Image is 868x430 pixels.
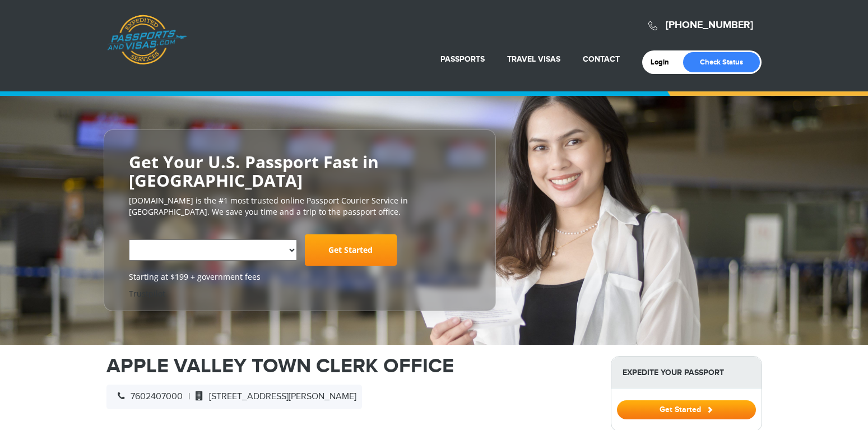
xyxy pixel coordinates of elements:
a: Travel Visas [507,54,560,64]
a: Passports [440,54,485,64]
a: Login [651,58,677,67]
a: [PHONE_NUMBER] [666,19,753,31]
button: Get Started [617,400,756,419]
p: [DOMAIN_NAME] is the #1 most trusted online Passport Courier Service in [GEOGRAPHIC_DATA]. We sav... [129,195,471,218]
a: Get Started [617,405,756,414]
div: | [106,385,362,409]
a: Passports & [DOMAIN_NAME] [107,15,187,65]
strong: Expedite Your Passport [611,357,762,389]
h1: APPLE VALLEY TOWN CLERK OFFICE [106,356,594,376]
a: Check Status [683,52,760,72]
a: Contact [583,54,620,64]
a: Trustpilot [129,288,165,299]
span: Starting at $199 + government fees [129,271,471,283]
span: [STREET_ADDRESS][PERSON_NAME] [190,391,356,402]
span: 7602407000 [112,391,183,402]
a: Get Started [305,234,397,266]
h2: Get Your U.S. Passport Fast in [GEOGRAPHIC_DATA] [129,152,471,189]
